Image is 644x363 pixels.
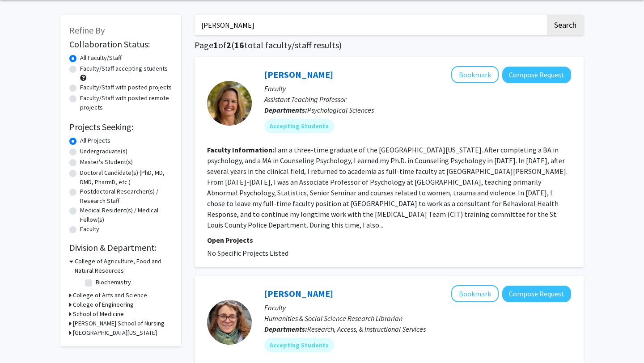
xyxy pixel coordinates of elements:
[69,242,172,253] h2: Division & Department:
[451,66,499,83] button: Add Carrie Ellis-Kalton to Bookmarks
[80,168,172,187] label: Doctoral Candidate(s) (PhD, MD, DMD, PharmD, etc.)
[226,39,231,51] span: 2
[80,157,133,167] label: Master's Student(s)
[502,67,571,83] button: Compose Request to Carrie Ellis-Kalton
[264,338,334,352] mat-chip: Accepting Students
[73,328,157,338] h3: [GEOGRAPHIC_DATA][US_STATE]
[80,206,172,224] label: Medical Resident(s) / Medical Fellow(s)
[80,224,99,234] label: Faculty
[195,15,546,35] input: Search Keywords
[75,257,172,275] h3: College of Agriculture, Food and Natural Resources
[195,40,584,51] h1: Page of ( total faculty/staff results)
[69,122,172,132] h2: Projects Seeking:
[73,319,165,328] h3: [PERSON_NAME] School of Nursing
[73,300,134,309] h3: College of Engineering
[73,291,147,300] h3: College of Arts and Science
[80,64,168,73] label: Faculty/Staff accepting students
[80,93,172,112] label: Faculty/Staff with posted remote projects
[69,39,172,50] h2: Collaboration Status:
[73,309,124,319] h3: School of Medicine
[207,145,568,229] fg-read-more: I am a three-time graduate of the [GEOGRAPHIC_DATA][US_STATE]. After completing a BA in psycholog...
[7,323,38,356] iframe: Chat
[80,83,172,92] label: Faculty/Staff with posted projects
[69,25,105,36] span: Refine By
[207,235,571,245] p: Open Projects
[502,286,571,302] button: Compose Request to Rachel Brekhus
[80,136,110,145] label: All Projects
[264,302,571,313] p: Faculty
[207,145,274,154] b: Faculty Information:
[264,94,571,105] p: Assistant Teaching Professor
[80,187,172,206] label: Postdoctoral Researcher(s) / Research Staff
[213,39,218,51] span: 1
[307,106,374,114] span: Psychological Sciences
[307,325,426,333] span: Research, Access, & Instructional Services
[451,285,499,302] button: Add Rachel Brekhus to Bookmarks
[234,39,244,51] span: 16
[547,15,584,35] button: Search
[264,325,307,333] b: Departments:
[264,69,333,80] a: [PERSON_NAME]
[264,313,571,324] p: Humanities & Social Science Research Librarian
[264,83,571,94] p: Faculty
[207,249,288,257] span: No Specific Projects Listed
[80,53,122,63] label: All Faculty/Staff
[264,119,334,133] mat-chip: Accepting Students
[264,288,333,299] a: [PERSON_NAME]
[80,147,127,156] label: Undergraduate(s)
[264,106,307,114] b: Departments:
[96,278,131,287] label: Biochemistry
